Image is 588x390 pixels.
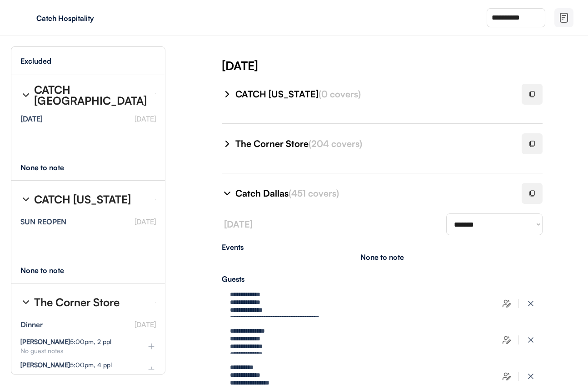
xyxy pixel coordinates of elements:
div: CATCH [US_STATE] [235,88,511,101]
div: Events [222,243,543,251]
font: (451 covers) [289,187,339,199]
div: [DATE] [20,115,43,122]
img: file-02.svg [558,12,569,23]
div: [DATE] [222,57,588,74]
img: chevron-right%20%281%29.svg [20,194,31,205]
img: x-close%20%283%29.svg [526,299,535,308]
div: CATCH [US_STATE] [34,194,131,205]
strong: [PERSON_NAME] [20,338,70,345]
img: x-close%20%283%29.svg [526,372,535,381]
div: The Corner Store [235,137,511,150]
font: (204 covers) [309,138,362,149]
img: x-close%20%283%29.svg [526,335,535,344]
strong: [PERSON_NAME] [20,361,70,369]
font: [DATE] [224,218,253,230]
img: plus%20%281%29.svg [147,365,156,374]
img: chevron-right%20%281%29.svg [20,297,31,308]
img: users-edit.svg [502,372,511,381]
div: Catch Dallas [235,187,511,200]
font: [DATE] [135,320,156,329]
img: chevron-right%20%281%29.svg [20,90,31,101]
div: 5:00pm, 4 ppl [20,362,112,368]
div: 5:00pm, 2 ppl [20,339,111,345]
img: chevron-right%20%281%29.svg [222,188,233,199]
div: None to note [20,164,81,171]
img: plus%20%281%29.svg [147,342,156,351]
img: users-edit.svg [502,335,511,344]
font: (0 covers) [319,88,361,100]
div: No guest notes [20,348,132,354]
div: None to note [20,267,81,274]
div: SUN REOPEN [20,218,66,225]
font: [DATE] [135,114,156,123]
div: None to note [360,253,404,261]
div: Excluded [20,57,51,65]
img: yH5BAEAAAAALAAAAAABAAEAAAIBRAA7 [18,10,33,25]
div: Catch Hospitality [36,15,151,22]
font: [DATE] [135,217,156,226]
img: chevron-right%20%281%29.svg [222,138,233,149]
img: users-edit.svg [502,299,511,308]
img: chevron-right%20%281%29.svg [222,89,233,100]
div: CATCH [GEOGRAPHIC_DATA] [34,84,148,106]
div: Dinner [20,321,43,328]
div: Guests [222,275,543,283]
div: The Corner Store [34,297,120,308]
